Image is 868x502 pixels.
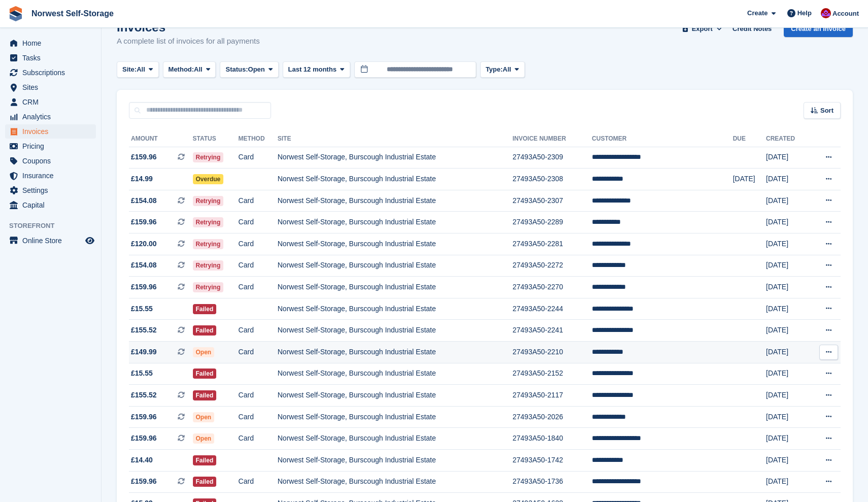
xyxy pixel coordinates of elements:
[5,110,96,124] a: menu
[766,147,809,169] td: [DATE]
[513,298,592,320] td: 27493A50-2244
[513,428,592,450] td: 27493A50-1840
[27,5,118,22] a: Norwest Self-Storage
[5,36,96,50] a: menu
[239,190,278,212] td: Card
[278,471,513,493] td: Norwest Self-Storage, Burscough Industrial Estate
[278,233,513,255] td: Norwest Self-Storage, Burscough Industrial Estate
[193,152,224,162] span: Retrying
[239,320,278,342] td: Card
[728,20,776,37] a: Credit Notes
[131,433,157,444] span: £159.96
[131,412,157,422] span: £159.96
[117,61,159,78] button: Site: All
[513,450,592,472] td: 27493A50-1742
[5,124,96,139] a: menu
[5,169,96,183] a: menu
[513,233,592,255] td: 27493A50-2281
[22,154,83,168] span: Coupons
[680,20,724,37] button: Export
[239,342,278,363] td: Card
[131,476,157,487] span: £159.96
[169,64,194,75] span: Method:
[131,174,153,184] span: £14.99
[766,298,809,320] td: [DATE]
[832,9,859,19] span: Account
[766,255,809,277] td: [DATE]
[5,139,96,153] a: menu
[766,131,809,147] th: Created
[5,154,96,168] a: menu
[193,282,224,292] span: Retrying
[8,6,23,21] img: stora-icon-8386f47178a22dfd0bd8f6a31ec36ba5ce8667c1dd55bd0f319d3a0aa187defe.svg
[797,8,812,18] span: Help
[592,131,733,147] th: Customer
[5,183,96,197] a: menu
[766,320,809,342] td: [DATE]
[513,190,592,212] td: 27493A50-2307
[278,190,513,212] td: Norwest Self-Storage, Burscough Industrial Estate
[22,183,83,197] span: Settings
[131,195,157,206] span: £154.08
[278,385,513,407] td: Norwest Self-Storage, Burscough Industrial Estate
[193,477,217,487] span: Failed
[131,260,157,271] span: £154.08
[278,450,513,472] td: Norwest Self-Storage, Burscough Industrial Estate
[5,95,96,109] a: menu
[278,406,513,428] td: Norwest Self-Storage, Burscough Industrial Estate
[239,212,278,233] td: Card
[22,233,83,248] span: Online Store
[5,51,96,65] a: menu
[131,282,157,292] span: £159.96
[692,24,713,34] span: Export
[193,196,224,206] span: Retrying
[733,131,766,147] th: Due
[122,64,137,75] span: Site:
[131,239,157,249] span: £120.00
[239,471,278,493] td: Card
[503,64,511,75] span: All
[193,369,217,379] span: Failed
[766,471,809,493] td: [DATE]
[513,385,592,407] td: 27493A50-2117
[486,64,503,75] span: Type:
[248,64,265,75] span: Open
[193,433,215,444] span: Open
[278,363,513,385] td: Norwest Self-Storage, Burscough Industrial Estate
[766,212,809,233] td: [DATE]
[766,277,809,298] td: [DATE]
[513,277,592,298] td: 27493A50-2270
[513,255,592,277] td: 27493A50-2272
[193,304,217,314] span: Failed
[129,131,193,147] th: Amount
[283,61,350,78] button: Last 12 months
[131,347,157,357] span: £149.99
[163,61,216,78] button: Method: All
[278,131,513,147] th: Site
[131,304,153,314] span: £15.55
[5,65,96,80] a: menu
[193,239,224,249] span: Retrying
[131,390,157,400] span: £155.52
[117,36,260,47] p: A complete list of invoices for all payments
[5,233,96,248] a: menu
[22,110,83,124] span: Analytics
[194,64,203,75] span: All
[22,36,83,50] span: Home
[22,65,83,80] span: Subscriptions
[239,233,278,255] td: Card
[278,212,513,233] td: Norwest Self-Storage, Burscough Industrial Estate
[22,139,83,153] span: Pricing
[278,255,513,277] td: Norwest Self-Storage, Burscough Industrial Estate
[22,51,83,65] span: Tasks
[820,106,833,116] span: Sort
[733,169,766,190] td: [DATE]
[193,325,217,336] span: Failed
[766,190,809,212] td: [DATE]
[193,217,224,227] span: Retrying
[513,406,592,428] td: 27493A50-2026
[821,8,831,18] img: Daniel Grensinger
[766,450,809,472] td: [DATE]
[22,80,83,94] span: Sites
[239,147,278,169] td: Card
